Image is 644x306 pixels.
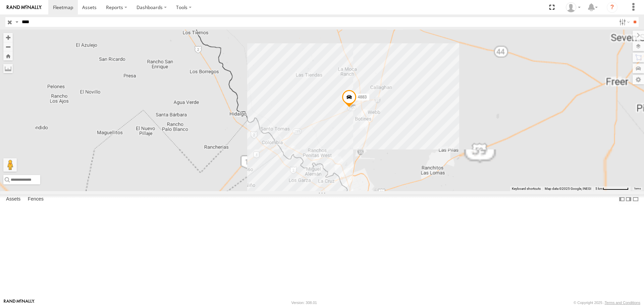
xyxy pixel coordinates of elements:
[3,51,13,60] button: Zoom Home
[595,187,603,190] span: 5 km
[605,301,640,305] a: Terms and Conditions
[633,75,644,84] label: Map Settings
[593,186,631,191] button: Map Scale: 5 km per 73 pixels
[24,195,47,204] label: Fences
[574,301,640,305] div: © Copyright 2025 -
[607,2,618,13] i: ?
[3,158,17,172] button: Drag Pegman onto the map to open Street View
[632,194,639,204] label: Hide Summary Table
[512,186,541,191] button: Keyboard shortcuts
[616,17,631,27] label: Search Filter Options
[3,42,13,51] button: Zoom out
[619,194,625,204] label: Dock Summary Table to the Left
[14,17,19,27] label: Search Query
[545,187,591,190] span: Map data ©2025 Google, INEGI
[563,2,583,12] div: Caseta Laredo TX
[291,301,317,305] div: Version: 308.01
[4,299,35,306] a: Visit our Website
[3,33,13,42] button: Zoom in
[625,194,632,204] label: Dock Summary Table to the Right
[634,187,641,190] a: Terms (opens in new tab)
[3,195,24,204] label: Assets
[3,64,13,73] label: Measure
[7,5,42,10] img: rand-logo.svg
[358,95,367,100] span: 4883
